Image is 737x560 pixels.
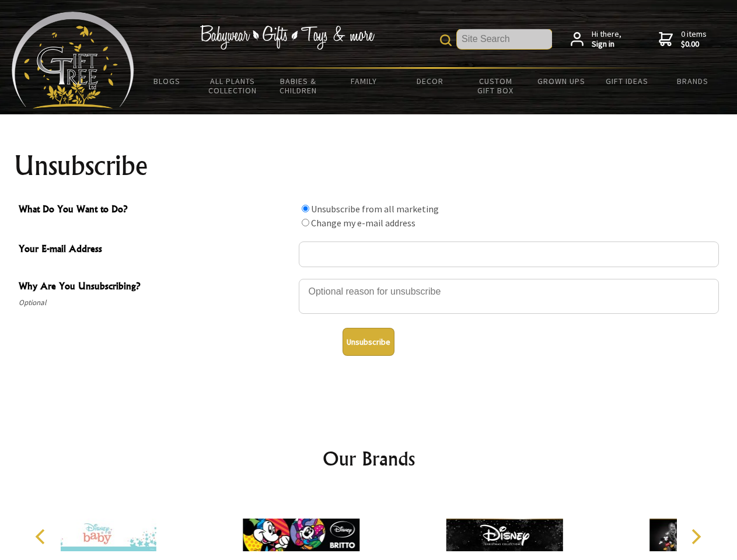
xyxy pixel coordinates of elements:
[592,39,621,50] strong: Sign in
[14,152,724,180] h1: Unsubscribe
[660,69,726,93] a: Brands
[19,279,293,296] span: Why Are You Unsubscribing?
[19,242,293,258] span: Your E-mail Address
[19,296,293,310] span: Optional
[440,34,452,46] img: product search
[311,203,439,215] label: Unsubscribe from all marketing
[19,202,293,219] span: What Do You Want to Do?
[681,29,707,50] span: 0 items
[683,524,708,549] button: Next
[311,217,415,229] label: Change my e-mail address
[331,69,397,93] a: Family
[528,69,594,93] a: Grown Ups
[592,29,621,50] span: Hi there,
[200,69,266,103] a: All Plants Collection
[299,279,719,314] textarea: Why Are You Unsubscribing?
[134,69,200,93] a: BLOGS
[12,12,134,108] img: Babyware - Gifts - Toys and more...
[23,444,714,473] h2: Our Brands
[463,69,529,103] a: Custom Gift Box
[457,29,552,49] input: Site Search
[343,328,394,356] button: Unsubscribe
[302,205,309,212] input: What Do You Want to Do?
[299,242,719,267] input: Your E-mail Address
[302,219,309,226] input: What Do You Want to Do?
[29,524,55,549] button: Previous
[266,69,331,103] a: Babies & Children
[571,29,621,50] a: Hi there,Sign in
[659,29,707,50] a: 0 items$0.00
[200,25,375,50] img: Babywear - Gifts - Toys & more
[397,69,463,93] a: Decor
[594,69,660,93] a: Gift Ideas
[681,39,707,50] strong: $0.00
